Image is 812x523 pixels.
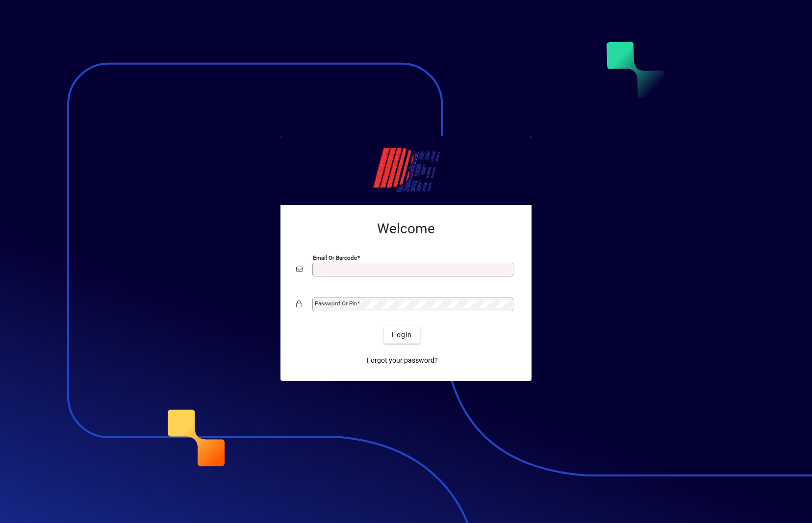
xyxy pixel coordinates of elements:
h2: Welcome [296,221,516,237]
a: Forgot your password? [363,351,442,369]
span: Forgot your password? [367,355,438,366]
mat-label: Password or Pin [315,300,357,307]
span: Login [392,330,412,340]
mat-label: Email or Barcode [313,254,357,261]
button: Login [384,326,420,344]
